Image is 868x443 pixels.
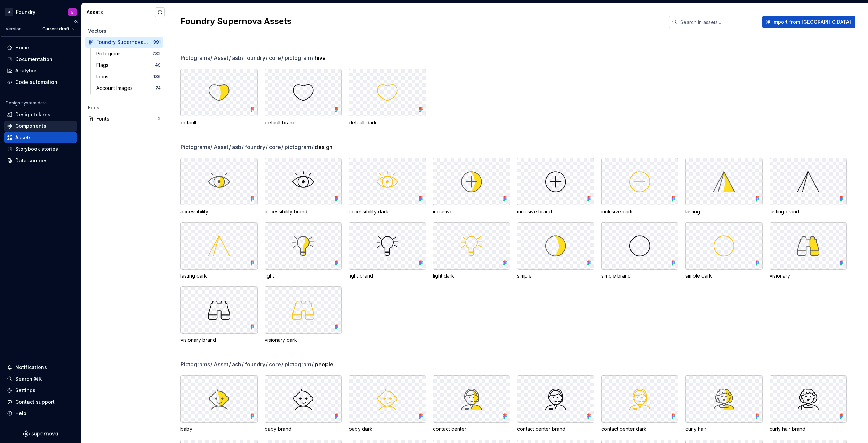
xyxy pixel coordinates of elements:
[23,430,58,437] svg: Supernova Logo
[770,208,847,215] div: lasting brand
[762,16,855,28] button: Import from [GEOGRAPHIC_DATA]
[232,360,244,368] span: asb
[15,134,32,141] div: Assets
[4,54,77,65] a: Documentation
[4,408,77,419] button: Help
[15,157,48,164] div: Data sources
[4,385,77,396] a: Settings
[265,336,342,343] div: visionary dark
[15,111,50,118] div: Design tokens
[15,146,58,153] div: Storybook stories
[15,79,57,86] div: Code automation
[158,116,161,122] div: 2
[433,272,510,279] div: light dark
[685,426,763,433] div: curly hair
[15,398,55,405] div: Contact support
[94,60,163,71] a: Flags49
[6,100,47,106] div: Design system data
[15,123,46,130] div: Components
[6,26,22,32] div: Version
[4,42,77,53] a: Home
[153,39,161,45] div: 991
[265,426,342,433] div: baby brand
[96,39,148,46] div: Foundry Supernova Assets
[284,54,314,62] span: pictogram
[232,54,244,62] span: asb
[284,360,314,368] span: pictogram
[242,54,244,61] span: /
[4,132,77,143] a: Assets
[229,361,231,368] span: /
[16,9,35,16] div: Foundry
[281,143,283,150] span: /
[180,336,258,343] div: visionary brand
[88,28,161,34] div: Vectors
[15,410,26,417] div: Help
[4,362,77,373] button: Notifications
[685,208,763,215] div: lasting
[517,208,594,215] div: inclusive brand
[349,119,426,126] div: default dark
[281,54,283,61] span: /
[772,18,851,25] span: Import from [GEOGRAPHIC_DATA]
[517,426,594,433] div: contact center brand
[180,360,213,368] span: Pictograms
[601,208,678,215] div: inclusive dark
[245,54,268,62] span: foundry
[312,143,314,150] span: /
[180,54,213,62] span: Pictograms
[85,113,163,124] a: Fonts2
[242,143,244,150] span: /
[265,208,342,215] div: accessibility brand
[152,51,161,56] div: 732
[4,373,77,384] button: Search ⌘K
[94,71,163,82] a: Icons136
[15,364,47,371] div: Notifications
[312,361,314,368] span: /
[153,74,161,79] div: 136
[229,143,231,150] span: /
[4,65,77,76] a: Analytics
[15,67,38,74] div: Analytics
[229,54,231,61] span: /
[214,143,231,151] span: Asset
[15,375,42,382] div: Search ⌘K
[87,9,155,16] div: Assets
[180,208,258,215] div: accessibility
[315,54,326,62] span: hive
[349,426,426,433] div: baby dark
[315,360,333,368] span: people
[15,44,29,51] div: Home
[770,426,847,433] div: curly hair brand
[281,361,283,368] span: /
[4,121,77,132] a: Components
[266,54,268,61] span: /
[96,115,158,122] div: Fonts
[4,109,77,120] a: Design tokens
[214,360,231,368] span: Asset
[96,85,136,92] div: Account Images
[180,426,258,433] div: baby
[4,396,77,407] button: Contact support
[232,143,244,151] span: asb
[94,48,163,59] a: Pictograms732
[155,62,161,68] div: 49
[180,16,661,27] h2: Foundry Supernova Assets
[71,16,81,26] button: Collapse sidebar
[265,272,342,279] div: light
[770,272,847,279] div: visionary
[601,272,678,279] div: simple brand
[685,272,763,279] div: simple dark
[4,77,77,88] a: Code automation
[245,143,268,151] span: foundry
[312,54,314,61] span: /
[210,54,212,61] span: /
[155,85,161,91] div: 74
[94,83,163,94] a: Account Images74
[96,50,124,57] div: Pictograms
[180,119,258,126] div: default
[15,387,35,394] div: Settings
[284,143,314,151] span: pictogram
[96,73,111,80] div: Icons
[214,54,231,62] span: Asset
